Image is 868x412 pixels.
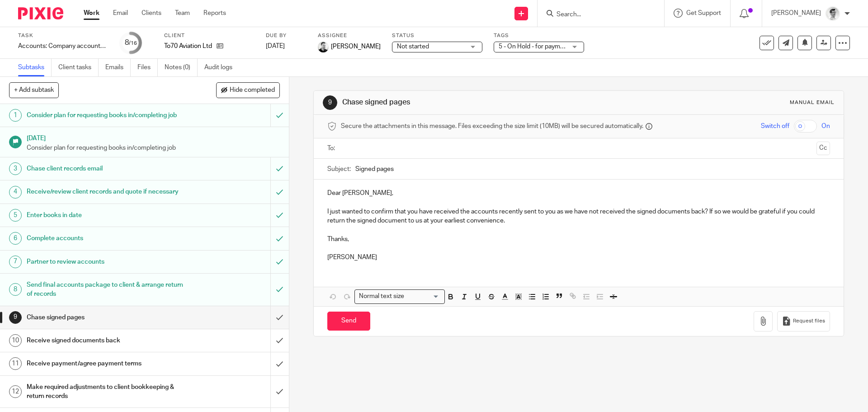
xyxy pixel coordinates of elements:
[397,43,429,50] span: Not started
[777,311,830,331] button: Request files
[27,357,183,370] h1: Receive payment/agree payment terms
[18,42,108,51] div: Accounts: Company accounts and tax return
[646,123,652,130] i: Files are stored in Pixie and a secure link is sent to the message recipient.
[125,38,137,48] div: 8
[327,235,830,244] p: Thanks,
[266,43,285,49] span: [DATE]
[318,42,329,52] img: David Clarke
[27,311,183,324] h1: Chase signed pages
[270,157,289,180] div: Mark as to do
[826,6,840,21] img: Adam_2025.jpg
[9,162,22,175] div: 3
[499,43,613,50] span: 5 - On Hold - for payment/client approval
[327,207,830,226] p: I just wanted to confirm that you have received the accounts recently sent to you as we have not ...
[27,232,183,245] h1: Complete accounts
[331,42,381,51] span: [PERSON_NAME]
[18,59,52,76] a: Subtasks
[164,42,212,51] p: To70 Aviation Ltd
[18,32,108,39] label: Task
[778,36,793,50] a: Send new email to To70 Aviation Ltd
[217,43,223,49] i: Open client page
[204,59,239,76] a: Audit logs
[9,109,22,122] div: 1
[341,122,643,131] span: Secure the attachments in this message. Files exceeding the size limit (10MB) will be secured aut...
[9,311,22,324] div: 9
[9,283,22,296] div: 8
[9,357,22,370] div: 11
[327,144,337,153] label: To:
[771,9,821,18] p: [PERSON_NAME]
[9,385,22,398] div: 12
[816,36,831,50] a: Reassign task
[18,7,63,19] img: Pixie
[58,59,99,76] a: Client tasks
[270,352,289,375] div: Mark as done
[357,292,406,301] span: Normal text size
[175,9,190,18] a: Team
[270,329,289,352] div: Mark as done
[392,32,482,39] label: Status
[821,122,830,131] span: On
[27,380,183,403] h1: Make required adjustments to client bookkeeping & return records
[270,180,289,203] div: Mark as to do
[27,185,183,199] h1: Receive/review client records and quote if necessary
[9,334,22,347] div: 10
[270,204,289,227] div: Mark as to do
[27,278,183,301] h1: Send final accounts package to client & arrange return of records
[327,189,830,198] p: Dear [PERSON_NAME],
[270,306,289,329] div: Mark as done
[203,9,226,18] a: Reports
[27,109,183,122] h1: Consider plan for requesting books in/completing job
[354,289,445,303] div: Search for option
[142,9,161,18] a: Clients
[816,142,830,155] button: Cc
[27,132,280,143] h1: [DATE]
[27,255,183,269] h1: Partner to review accounts
[137,59,158,76] a: Files
[494,32,584,39] label: Tags
[270,104,289,127] div: Mark as to do
[407,292,439,301] input: Search for option
[556,11,637,19] input: Search
[797,36,812,50] button: Snooze task
[793,317,825,325] span: Request files
[27,143,280,152] p: Consider plan for requesting books in/completing job
[342,98,598,107] h1: Chase signed pages
[270,227,289,250] div: Mark as to do
[216,82,280,98] button: Hide completed
[323,95,337,110] div: 9
[270,376,289,408] div: Mark as done
[266,32,307,39] label: Due by
[27,162,183,175] h1: Chase client records email
[9,232,22,245] div: 6
[9,82,59,98] button: + Add subtask
[230,87,275,94] span: Hide completed
[686,10,721,16] span: Get Support
[27,334,183,347] h1: Receive signed documents back
[9,186,22,199] div: 4
[790,99,835,106] div: Manual email
[327,312,370,331] input: Send
[270,274,289,306] div: Mark as to do
[761,122,789,131] span: Switch off
[164,32,255,39] label: Client
[165,59,198,76] a: Notes (0)
[9,209,22,222] div: 5
[105,59,131,76] a: Emails
[113,9,128,18] a: Email
[84,9,99,18] a: Work
[327,253,830,262] p: [PERSON_NAME]
[27,208,183,222] h1: Enter books in date
[9,256,22,268] div: 7
[327,165,351,174] label: Subject:
[318,32,381,39] label: Assignee
[129,41,137,46] small: /16
[270,251,289,273] div: Mark as to do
